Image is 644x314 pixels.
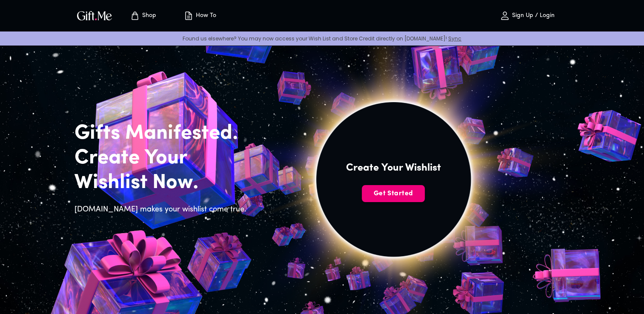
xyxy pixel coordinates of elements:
[194,12,216,20] p: How To
[448,35,461,42] a: Sync
[140,12,156,20] p: Shop
[362,185,425,202] button: Get Started
[485,2,570,29] button: Sign Up / Login
[74,11,114,21] button: GiftMe Logo
[362,189,425,198] span: Get Started
[74,121,252,146] h2: Gifts Manifested.
[74,146,252,171] h2: Create Your
[120,2,166,29] button: Store page
[75,9,114,22] img: GiftMe Logo
[510,12,555,20] p: Sign Up / Login
[177,2,223,29] button: How To
[74,204,252,216] h6: [DOMAIN_NAME] makes your wishlist come true.
[7,35,637,42] p: Found us elsewhere? You may now access your Wish List and Store Credit directly on [DOMAIN_NAME]!
[74,171,252,195] h2: Wishlist Now.
[346,161,441,175] h4: Create Your Wishlist
[183,11,194,21] img: how-to.svg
